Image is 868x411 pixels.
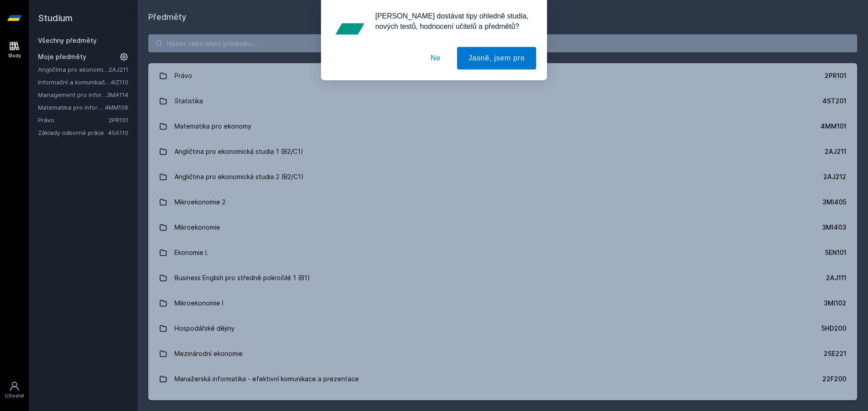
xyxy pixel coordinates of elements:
div: 5EN101 [825,248,846,257]
a: Matematika pro informatiky [38,103,105,112]
a: 2PR101 [108,116,128,124]
a: Ekonomie I. 5EN101 [148,240,857,265]
div: 3MI405 [822,198,846,207]
a: 4SA110 [108,129,128,136]
div: Angličtina pro ekonomická studia 1 (B2/C1) [175,143,303,161]
a: Mikroekonomie 3MI403 [148,215,857,240]
a: Management pro informatiky a statistiky [38,90,107,99]
div: 3MI102 [824,299,846,308]
div: 2SE221 [824,349,846,358]
a: 4IZ110 [111,79,128,86]
div: Hospodářské dějiny [175,319,235,337]
a: 4MM106 [105,104,128,111]
div: Matematika pro ekonomy [175,117,251,135]
div: Ekonomie I. [175,244,208,262]
div: Mikroekonomie [175,218,220,236]
div: Business English pro středně pokročilé 1 (B1) [175,269,310,287]
a: Matematika pro ekonomy 4MM101 [148,114,857,139]
div: Angličtina pro ekonomická studia 2 (B2/C1) [175,168,304,186]
button: Jasně, jsem pro [457,47,536,69]
a: Mikroekonomie I 3MI102 [148,291,857,316]
a: 3MA114 [107,91,128,98]
div: Mikroekonomie I [175,294,223,312]
div: Mikroekonomie 2 [175,193,226,211]
div: 22F200 [822,374,846,383]
a: Právo [38,115,108,125]
div: Uživatel [5,393,24,399]
a: Informační a komunikační technologie [38,78,111,87]
div: 2AJ211 [825,147,846,156]
a: Mezinárodní ekonomie 2SE221 [148,341,857,366]
div: [PERSON_NAME] dostávat tipy ohledně studia, nových testů, hodnocení učitelů a předmětů? [368,11,536,32]
div: Mezinárodní ekonomie [175,345,243,363]
a: Mikroekonomie 2 3MI405 [148,189,857,215]
div: Manažerská informatika - efektivní komunikace a prezentace [175,370,359,388]
a: Angličtina pro ekonomická studia 1 (B2/C1) 2AJ211 [148,139,857,164]
a: Manažerská informatika - efektivní komunikace a prezentace 22F200 [148,366,857,392]
img: notification icon [332,11,368,47]
button: Ne [420,47,452,69]
a: Základy odborné práce [38,128,108,137]
div: 4MM101 [821,122,846,131]
a: Statistika 4ST201 [148,88,857,114]
a: Business English pro středně pokročilé 1 (B1) 2AJ111 [148,265,857,291]
div: 1FU201 [825,400,846,409]
div: 3MI403 [822,223,846,232]
a: Angličtina pro ekonomická studia 2 (B2/C1) 2AJ212 [148,164,857,189]
a: Uživatel [2,376,27,404]
div: Statistika [175,92,203,110]
div: 5HD200 [821,324,846,333]
div: 4ST201 [822,97,846,106]
div: 2AJ111 [826,273,846,282]
div: 2AJ212 [823,172,846,181]
a: Hospodářské dějiny 5HD200 [148,316,857,341]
